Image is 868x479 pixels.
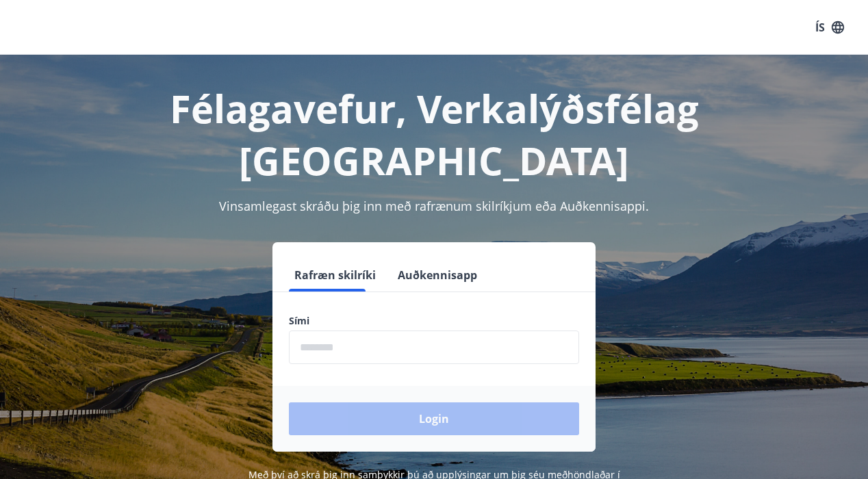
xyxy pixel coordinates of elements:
[289,259,381,292] button: Rafræn skilríki
[392,259,483,292] button: Auðkennisapp
[289,314,579,328] label: Sími
[808,15,852,40] button: ÍS
[219,198,649,214] span: Vinsamlegast skráðu þig inn með rafrænum skilríkjum eða Auðkennisappi.
[16,82,852,186] h1: Félagavefur, Verkalýðsfélag [GEOGRAPHIC_DATA]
